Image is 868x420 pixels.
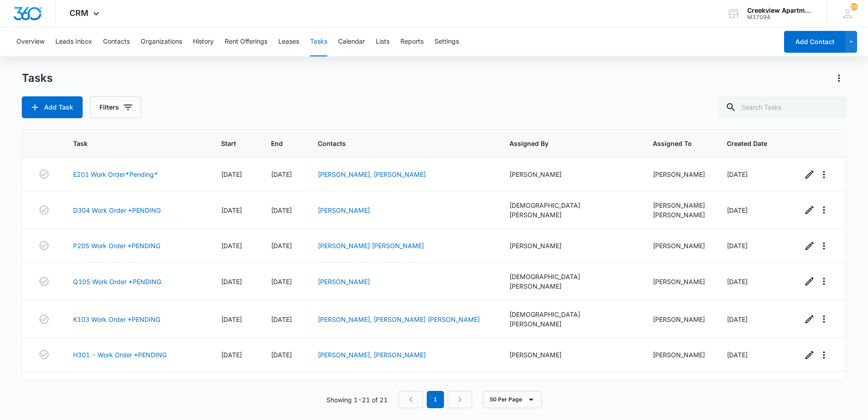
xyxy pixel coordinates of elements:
span: [DATE] [271,206,292,214]
button: Leases [278,27,299,56]
span: [DATE] [727,315,748,323]
span: End [271,139,283,148]
span: [DATE] [271,278,292,285]
span: 207 [850,3,858,10]
div: [PERSON_NAME] [653,277,705,286]
button: Add Task [22,96,83,118]
div: [PERSON_NAME] [653,241,705,250]
span: Assigned To [653,139,692,148]
span: [DATE] [221,170,242,178]
a: [PERSON_NAME] [PERSON_NAME] [318,242,424,250]
button: Overview [16,27,44,56]
span: [DATE] [727,170,748,178]
button: Settings [434,27,459,56]
span: [DATE] [271,315,292,323]
span: [DATE] [271,351,292,359]
p: Showing 1-21 of 21 [326,395,388,405]
span: [DATE] [221,315,242,323]
span: Assigned By [509,139,618,148]
div: [DEMOGRAPHIC_DATA][PERSON_NAME] [509,310,631,329]
span: Created Date [727,139,767,148]
span: [DATE] [271,242,292,250]
span: [DATE] [727,351,748,359]
a: [PERSON_NAME], [PERSON_NAME] [PERSON_NAME] [318,315,480,323]
a: Q105 Work Order *PENDING [73,277,161,286]
span: [DATE] [271,170,292,178]
span: Contacts [318,139,475,148]
button: Actions [832,71,846,85]
button: Reports [400,27,424,56]
button: 50 Per Page [483,391,542,408]
div: [PERSON_NAME] [509,241,631,250]
div: [PERSON_NAME] [653,315,705,324]
button: Leads Inbox [55,27,92,56]
div: [PERSON_NAME] [653,170,705,179]
nav: Pagination [399,391,472,408]
button: History [193,27,214,56]
div: [PERSON_NAME] [653,210,705,220]
a: D304 Work Order *PENDING [73,205,161,215]
div: account id [747,14,814,20]
span: [DATE] [727,278,748,285]
input: Search Tasks [718,96,846,118]
div: [PERSON_NAME] [653,200,705,210]
span: Task [73,139,186,148]
div: [DEMOGRAPHIC_DATA][PERSON_NAME] [509,272,631,291]
button: Add Contact [784,31,845,53]
div: [PERSON_NAME] [653,350,705,360]
a: [PERSON_NAME] [318,278,370,285]
div: [PERSON_NAME] [509,350,631,360]
a: [PERSON_NAME], [PERSON_NAME] [318,170,426,178]
span: [DATE] [727,242,748,250]
a: K103 Work Order *PENDING [73,315,160,324]
span: [DATE] [221,206,242,214]
button: Organizations [141,27,182,56]
div: notifications count [850,3,858,10]
a: [PERSON_NAME], [PERSON_NAME] [318,351,426,359]
a: P205 Work Order *PENDING [73,241,160,250]
span: [DATE] [221,351,242,359]
span: [DATE] [221,278,242,285]
button: Tasks [310,27,327,56]
div: account name [747,7,814,14]
button: Lists [376,27,390,56]
a: H301 - Work Order *PENDING [73,350,167,360]
h1: Tasks [22,71,53,85]
div: [DEMOGRAPHIC_DATA][PERSON_NAME] [509,200,631,220]
span: [DATE] [727,206,748,214]
div: [PERSON_NAME] [509,170,631,179]
a: [PERSON_NAME] [318,206,370,214]
span: Start [221,139,236,148]
button: Filters [90,96,141,118]
a: E201 Work Order*Pending* [73,170,158,179]
button: Rent Offerings [225,27,267,56]
button: Contacts [103,27,130,56]
button: Calendar [338,27,365,56]
span: CRM [69,8,89,18]
span: [DATE] [221,242,242,250]
em: 1 [427,391,444,408]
